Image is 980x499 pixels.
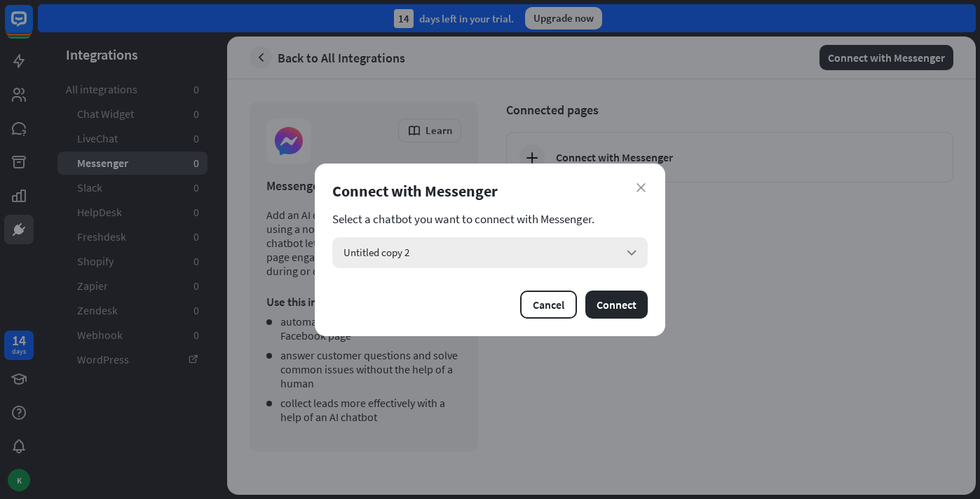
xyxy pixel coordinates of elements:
i: close [637,183,646,192]
i: arrow_down [624,245,639,260]
span: Untitled copy 2 [343,246,409,259]
button: Connect [585,291,648,319]
button: Cancel [520,291,577,319]
section: Select a chatbot you want to connect with Messenger. [332,212,648,226]
button: Open LiveChat chat widget [11,6,53,48]
div: Connect with Messenger [332,181,648,201]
